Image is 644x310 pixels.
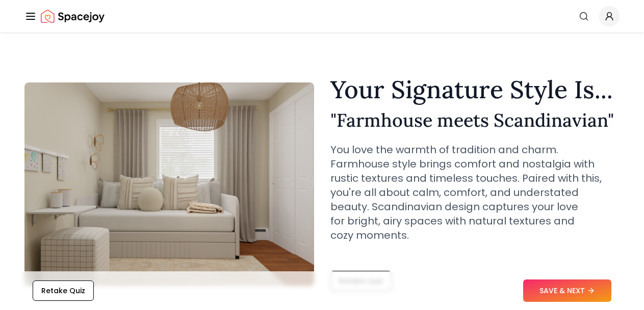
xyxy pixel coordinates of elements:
h1: Your Signature Style Is... [330,77,620,102]
button: Retake Quiz [33,280,94,301]
button: SAVE & NEXT [523,279,611,302]
a: Spacejoy [41,6,105,26]
img: Spacejoy Logo [41,6,105,26]
p: You love the warmth of tradition and charm. Farmhouse style brings comfort and nostalgia with rus... [330,143,620,242]
h2: " Farmhouse meets Scandinavian " [330,110,620,130]
button: Retake Quiz [330,271,392,291]
img: Farmhouse meets Scandinavian Style Example [24,82,314,286]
